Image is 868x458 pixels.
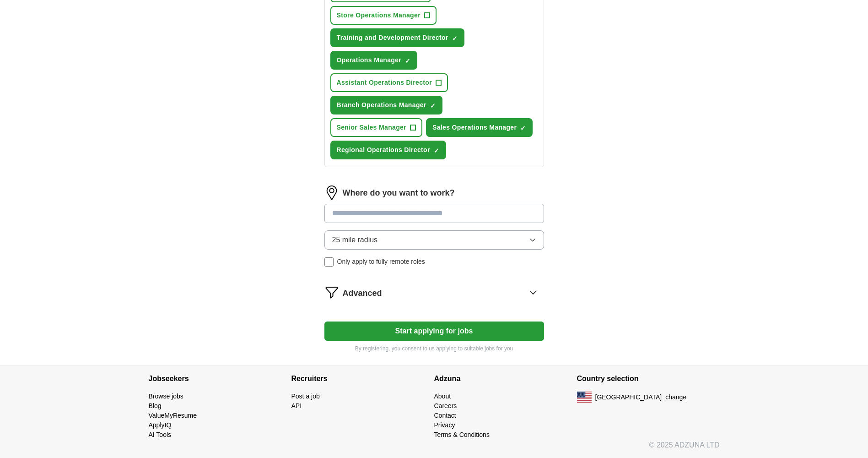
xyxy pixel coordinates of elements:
span: ✓ [405,57,410,65]
a: AI Tools [149,431,172,438]
a: ValueMyResume [149,412,197,419]
div: © 2025 ADZUNA LTD [141,440,727,458]
span: Branch Operations Manager [337,100,426,110]
span: Only apply to fully remote roles [337,257,425,267]
span: Advanced [343,287,382,300]
a: Privacy [434,421,455,429]
button: Operations Manager✓ [330,51,418,70]
button: Start applying for jobs [324,322,544,341]
button: Training and Development Director✓ [330,28,464,47]
span: Sales Operations Manager [432,123,517,132]
span: Assistant Operations Director [337,78,432,87]
a: API [291,402,302,409]
span: Senior Sales Manager [337,123,407,132]
img: filter [324,285,339,300]
span: Store Operations Manager [337,11,421,20]
a: Browse jobs [149,393,183,400]
button: 25 mile radius [324,230,544,250]
button: Senior Sales Manager [330,118,423,137]
span: Regional Operations Director [337,145,430,155]
span: ✓ [430,102,436,109]
img: US flag [577,392,592,403]
input: Only apply to fully remote roles [324,257,334,267]
a: Careers [434,402,457,409]
h4: Country selection [577,366,720,392]
a: About [434,393,451,400]
span: ✓ [434,147,439,154]
span: Operations Manager [337,55,402,65]
label: Where do you want to work? [343,187,455,199]
a: Terms & Conditions [434,431,490,438]
button: Regional Operations Director✓ [330,141,446,159]
span: [GEOGRAPHIC_DATA] [595,393,662,402]
a: ApplyIQ [149,421,172,429]
p: By registering, you consent to us applying to suitable jobs for you [324,344,544,353]
button: Sales Operations Manager✓ [426,118,533,137]
span: ✓ [452,35,458,42]
button: change [665,393,686,402]
button: Assistant Operations Director [330,73,448,92]
a: Blog [149,402,162,409]
span: 25 mile radius [332,234,378,245]
span: ✓ [520,125,526,132]
a: Contact [434,412,456,419]
img: location.png [324,185,339,200]
span: Training and Development Director [337,33,448,43]
button: Store Operations Manager [330,6,437,25]
a: Post a job [291,393,320,400]
button: Branch Operations Manager✓ [330,96,442,114]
